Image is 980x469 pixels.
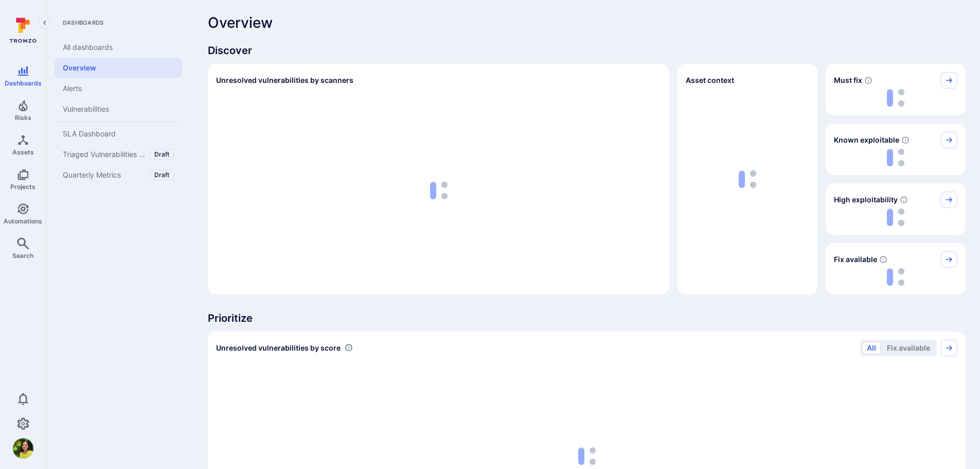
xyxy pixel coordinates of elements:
span: Projects [10,183,35,190]
div: Bhavana Paturi [13,438,33,459]
svg: Risk score >=40 , missed SLA [864,76,872,84]
a: Triaged Vulnerabilities with Jira Tickets [55,144,182,165]
span: Asset context [686,75,734,85]
div: Known exploitable [826,124,966,175]
img: Loading... [887,149,904,166]
a: Vulnerabilities [55,99,182,119]
a: SLA Dashboard [55,124,182,144]
span: Search [12,252,33,259]
div: Must fix [826,64,966,115]
a: All dashboards [55,37,182,58]
span: Automations [4,217,42,225]
span: Risks [15,114,31,121]
div: loading spinner [216,95,661,286]
img: Loading... [578,447,596,465]
button: Collapse navigation menu [39,16,51,29]
div: High exploitability [826,183,966,235]
span: SLA Dashboard [63,129,116,138]
svg: Confirmed exploitable by KEV [901,136,910,144]
div: Number of vulnerabilities in status 'Open' 'Triaged' and 'In process' grouped by score [345,342,353,353]
span: Prioritize [208,311,966,325]
span: Dashboards [5,79,42,87]
div: Fix available [826,243,966,294]
a: Quarterly Metrics [55,165,182,185]
a: Alerts [55,78,182,99]
div: Draft [150,149,174,160]
span: Overview [208,14,273,31]
span: High exploitability [834,195,898,205]
img: Loading... [887,89,904,107]
svg: EPSS score ≥ 0.7 [900,196,908,204]
div: loading spinner [834,89,957,107]
img: ALm5wu2BjeO2WWyjViG-tix_7nG5hBAH0PhfaePoDigw=s96-c [13,438,33,459]
i: Collapse navigation menu [41,19,48,27]
div: loading spinner [834,268,957,286]
span: Dashboards [55,19,182,27]
span: Unresolved vulnerabilities by score [216,343,341,353]
div: loading spinner [834,148,957,167]
span: Known exploitable [834,135,899,145]
span: Quarterly Metrics [63,170,121,180]
span: Must fix [834,75,862,85]
button: All [862,342,881,354]
button: Fix available [882,342,935,354]
svg: Vulnerabilities with fix available [879,255,887,264]
h2: Unresolved vulnerabilities by scanners [216,75,353,85]
div: loading spinner [834,208,957,227]
img: Loading... [887,268,904,286]
span: Discover [208,43,966,58]
img: Loading... [430,182,448,199]
span: Triaged Vulnerabilities with Jira Tickets [63,150,148,159]
a: Overview [55,58,182,78]
span: Assets [12,148,34,156]
span: Fix available [834,254,877,265]
div: Draft [150,170,174,180]
img: Loading... [887,209,904,226]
